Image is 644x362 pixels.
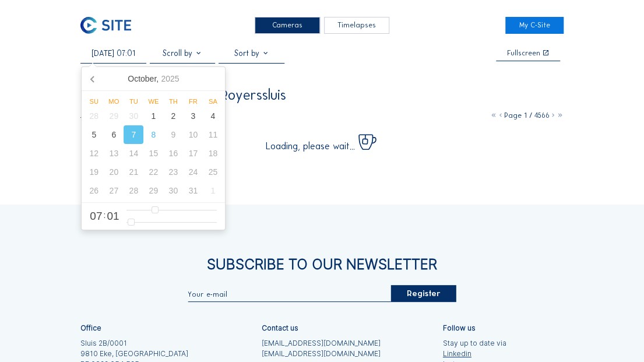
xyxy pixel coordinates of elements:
[163,163,183,181] div: 23
[80,109,154,119] div: Camera 4
[143,181,163,200] div: 29
[143,107,163,125] div: 1
[163,125,183,144] div: 9
[80,17,138,34] a: C-SITE Logo
[80,258,564,272] div: Subscribe to our newsletter
[183,163,203,181] div: 24
[161,74,179,83] i: 2025
[203,163,223,181] div: 25
[124,98,143,105] div: Tu
[183,98,203,105] div: Fr
[124,163,143,181] div: 21
[504,111,550,120] span: Page 1 / 4566
[183,107,203,125] div: 3
[84,98,104,105] div: Su
[143,144,163,163] div: 15
[104,144,124,163] div: 13
[123,69,184,88] div: October,
[203,125,223,144] div: 11
[505,17,563,34] a: My C-Site
[104,98,124,105] div: Mo
[84,107,104,125] div: 28
[143,125,163,144] div: 8
[80,88,286,102] div: Rinkoniën / Antwerpen Royerssluis
[104,125,124,144] div: 6
[183,144,203,163] div: 17
[80,325,101,332] div: Office
[80,48,146,58] input: Search by date 󰅀
[107,210,119,222] span: 01
[255,17,321,34] div: Cameras
[262,349,381,359] a: [EMAIL_ADDRESS][DOMAIN_NAME]
[390,285,456,302] div: Register
[203,98,223,105] div: Sa
[143,163,163,181] div: 22
[104,163,124,181] div: 20
[124,144,143,163] div: 14
[262,325,298,332] div: Contact us
[163,181,183,200] div: 30
[203,181,223,200] div: 1
[443,325,476,332] div: Follow us
[84,163,104,181] div: 19
[84,125,104,144] div: 5
[324,17,390,34] div: Timelapses
[443,349,506,359] a: Linkedin
[188,290,390,298] input: Your e-mail
[104,107,124,125] div: 29
[163,107,183,125] div: 2
[143,98,163,105] div: We
[183,125,203,144] div: 10
[103,211,105,219] span: :
[124,107,143,125] div: 30
[183,181,203,200] div: 31
[84,181,104,200] div: 26
[124,181,143,200] div: 28
[203,144,223,163] div: 18
[84,144,104,163] div: 12
[203,107,223,125] div: 4
[104,181,124,200] div: 27
[507,50,540,57] div: Fullscreen
[266,142,355,151] span: Loading, please wait...
[163,144,183,163] div: 16
[262,338,381,349] a: [EMAIL_ADDRESS][DOMAIN_NAME]
[124,125,143,144] div: 7
[90,210,102,222] span: 07
[80,17,131,34] img: C-SITE Logo
[163,98,183,105] div: Th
